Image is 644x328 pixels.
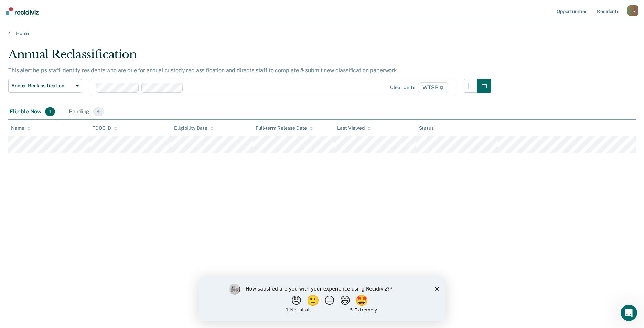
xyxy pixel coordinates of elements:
[8,105,56,120] div: Eligible Now1
[8,79,82,93] button: Annual Reclassification
[8,30,636,36] a: Home
[419,125,434,131] div: Status
[93,107,104,116] span: 4
[390,85,415,90] div: Clear units
[93,125,117,131] div: TDOC ID
[256,125,313,131] div: Full-term Release Date
[621,305,637,321] iframe: Intercom live chat
[11,83,73,89] span: Annual Reclassification
[8,47,491,67] div: Annual Reclassification
[627,5,638,16] button: JC
[627,5,638,16] div: J C
[67,105,105,120] div: Pending4
[6,7,39,15] img: Recidiviz
[8,67,398,74] p: This alert helps staff identify residents who are due for annual custody reclassification and dir...
[11,125,30,131] div: Name
[45,107,55,116] span: 1
[174,125,214,131] div: Eligibility Date
[418,82,448,93] span: WTSP
[199,277,445,321] iframe: Survey by Kim from Recidiviz
[337,125,371,131] div: Last Viewed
